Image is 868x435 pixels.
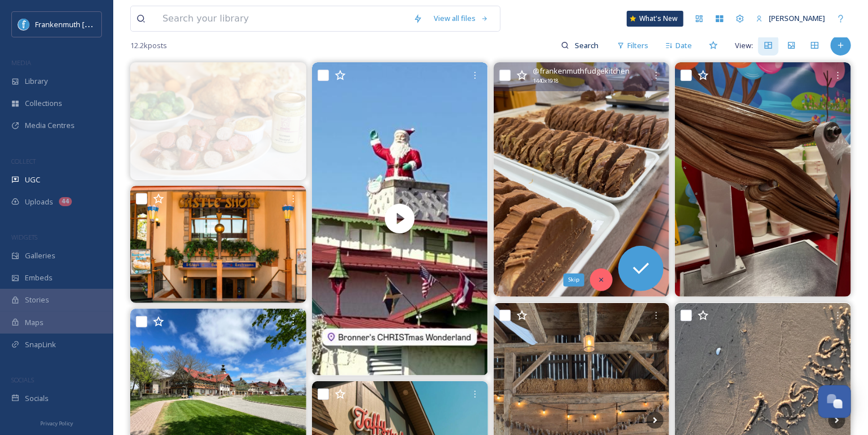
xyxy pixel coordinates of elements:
div: 44 [59,197,72,206]
span: View: [735,40,753,51]
span: Socials [25,393,49,404]
span: Maps [25,317,44,328]
span: Privacy Policy [40,420,73,427]
img: Social%20Media%20PFP%202025.jpg [18,19,29,30]
a: [PERSON_NAME] [750,7,831,29]
span: Embeds [25,272,53,283]
span: [PERSON_NAME] [769,13,825,23]
span: 1440 x 1918 [533,77,559,85]
video: When in Michigan, no visit is complete without a trip to Bronner’s Christmas Wonderland. It is Ch... [312,62,488,375]
span: Frankenmuth [US_STATE] [35,19,121,29]
span: WIDGETS [11,233,37,241]
img: Chocolate Taffy is the best 😍🍬 [675,62,851,297]
a: Privacy Policy [40,416,73,429]
span: Filters [627,40,648,51]
button: Open Chat [818,385,851,418]
span: Galleries [25,250,55,261]
a: What's New [627,11,683,27]
img: Chocolate Peanut Butter fudge anyone?! [494,62,670,297]
span: Collections [25,98,62,109]
div: Skip [563,274,584,286]
span: MEDIA [11,58,31,67]
img: thumbnail [312,62,488,375]
span: UGC [25,174,40,185]
span: Media Centres [25,120,75,131]
img: #photography #frankenmuth #bavarianinn [130,186,306,303]
span: SnapLink [25,339,56,350]
span: SOCIALS [11,376,34,384]
span: COLLECT [11,157,36,165]
input: Search your library [157,6,408,31]
span: Date [675,40,692,51]
span: @ frankenmuthfudgekitchen [533,66,630,76]
span: Stories [25,295,49,305]
a: View all files [428,7,494,29]
input: Search [569,34,606,57]
span: 12.2k posts [130,40,167,51]
span: Library [25,76,48,87]
img: Our authentic, locally made Bavarian sausages have been a guest favorite for decades! Paired with... [130,62,306,180]
span: Uploads [25,197,53,207]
